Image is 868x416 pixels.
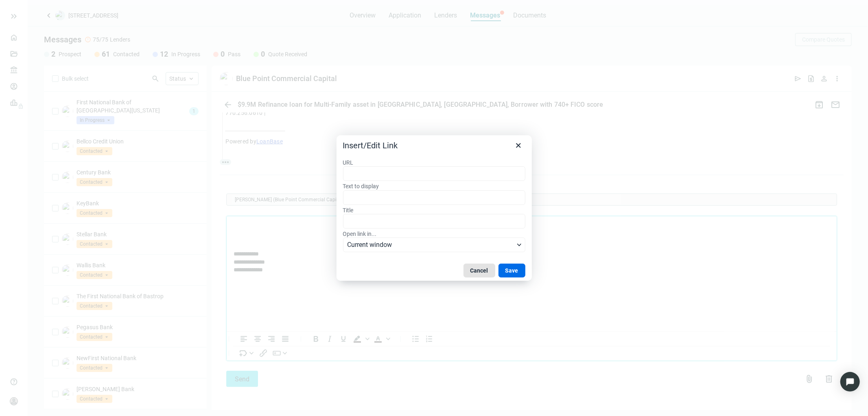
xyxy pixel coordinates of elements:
[343,207,525,214] label: Title
[512,139,525,152] button: Close
[7,7,603,58] body: Rich Text Area. Press ALT-0 for help.
[498,264,525,277] button: Save
[343,140,398,151] div: Insert/Edit Link
[347,240,514,250] span: Current window
[343,183,525,190] label: Text to display
[343,159,525,166] label: URL
[343,238,525,252] button: Open link in...
[464,264,495,277] button: Cancel
[840,372,860,392] div: Open Intercom Messenger
[343,230,525,238] label: Open link in...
